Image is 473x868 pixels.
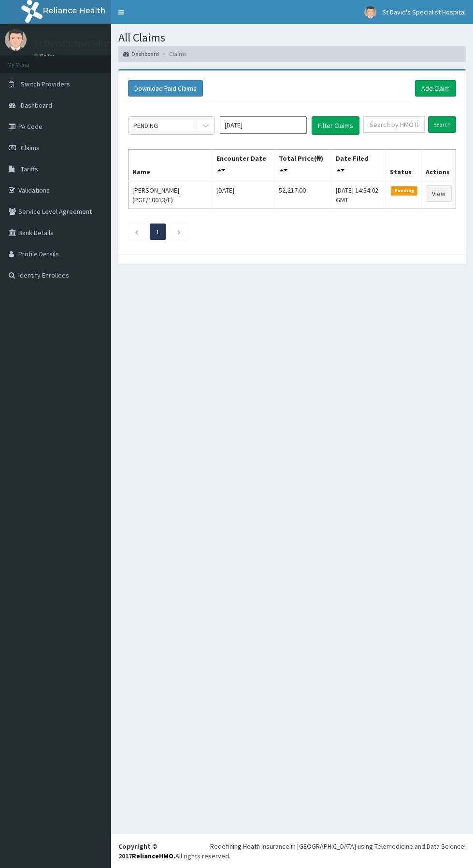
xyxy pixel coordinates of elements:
[364,6,376,18] img: User Image
[382,8,466,16] span: St David's Specialist Hospital
[332,149,386,181] th: Date Filed
[210,841,466,851] div: Redefining Heath Insurance in [GEOGRAPHIC_DATA] using Telemedicine and Data Science!
[212,149,274,181] th: Encounter Date
[34,39,144,48] p: St David's Specialist Hospital
[123,50,159,58] a: Dashboard
[421,149,456,181] th: Actions
[129,181,213,209] td: [PERSON_NAME] (PGE/10013/E)
[128,80,203,97] button: Download Paid Claims
[21,80,70,88] span: Switch Providers
[129,149,213,181] th: Name
[21,143,40,152] span: Claims
[275,181,332,209] td: 52,217.00
[160,50,186,58] li: Claims
[363,116,425,133] input: Search by HMO ID
[34,53,57,59] a: Online
[386,149,422,181] th: Status
[156,227,159,236] a: Page 1 is your current page
[21,101,52,110] span: Dashboard
[275,149,332,181] th: Total Price(₦)
[133,121,158,130] div: PENDING
[118,842,175,860] strong: Copyright © 2017 .
[332,181,386,209] td: [DATE] 14:34:02 GMT
[312,116,359,135] button: Filter Claims
[111,834,473,868] footer: All rights reserved.
[134,227,139,236] a: Previous page
[132,852,173,860] a: RelianceHMO
[5,29,27,51] img: User Image
[220,116,307,134] input: Select Month and Year
[212,181,274,209] td: [DATE]
[415,80,456,97] a: Add Claim
[391,186,417,195] span: Pending
[428,116,456,133] input: Search
[177,227,181,236] a: Next page
[426,185,452,202] a: View
[118,31,466,44] h1: All Claims
[21,165,38,173] span: Tariffs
